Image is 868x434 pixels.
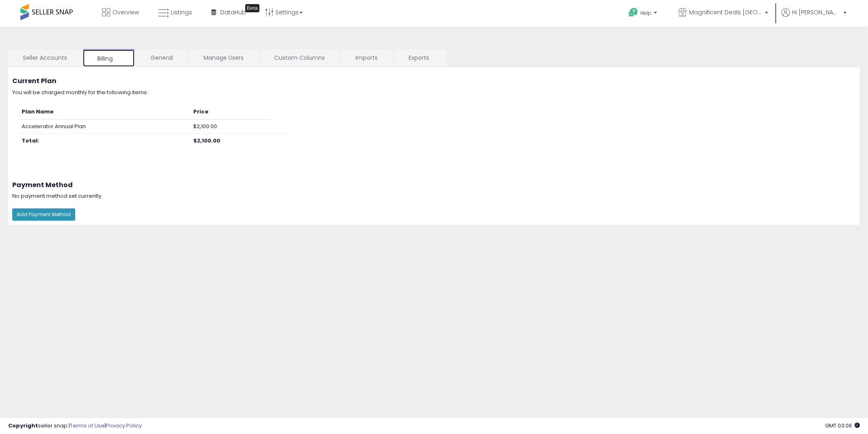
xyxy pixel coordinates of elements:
div: No payment method set currently. [6,192,862,200]
a: Imports [341,49,393,66]
th: Plan Name [18,105,190,119]
span: You will be charged monthly for the following items: [12,88,148,96]
h3: Payment Method [12,181,856,189]
a: Seller Accounts [8,49,82,66]
a: Billing [83,49,135,67]
a: Help [622,1,665,27]
td: Accelerator Annual Plan [18,119,190,134]
b: Total: [22,137,39,145]
span: Hi [PERSON_NAME] [792,8,841,16]
a: General [136,49,188,66]
div: Tooltip anchor [245,4,260,12]
span: Help [640,9,651,16]
th: Price [190,105,271,119]
a: Custom Columns [260,49,340,66]
a: Hi [PERSON_NAME] [781,8,847,27]
h3: Current Plan [12,77,856,85]
span: DataHub [220,8,246,16]
i: Get Help [628,7,638,18]
a: Exports [394,49,446,66]
td: $2,100.00 [190,119,271,134]
span: Magnificent Deals [GEOGRAPHIC_DATA] [689,8,763,16]
button: Add Payment Method [12,208,75,221]
span: Listings [171,8,192,16]
a: Manage Users [189,49,258,66]
span: Overview [112,8,139,16]
b: $2,100.00 [193,137,220,145]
